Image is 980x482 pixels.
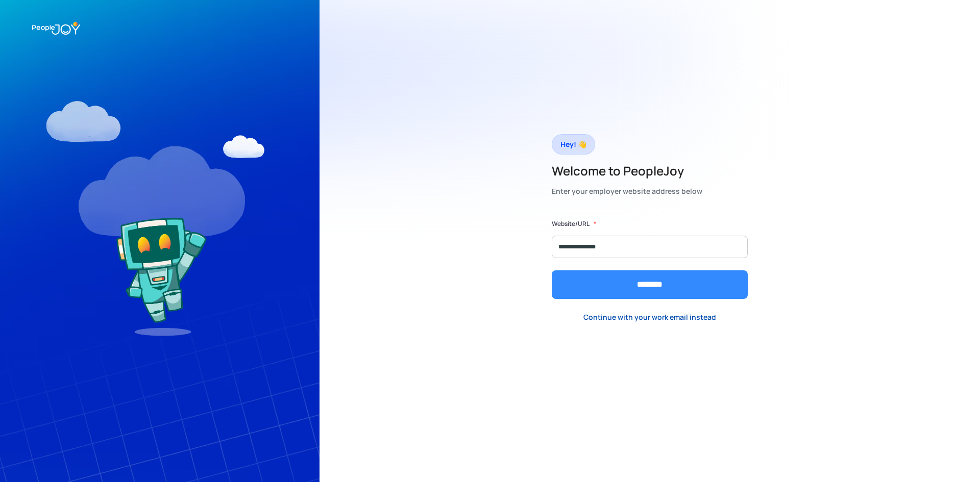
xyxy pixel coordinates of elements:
[552,184,702,198] div: Enter your employer website address below
[552,163,702,179] h2: Welcome to PeopleJoy
[552,219,590,229] label: Website/URL
[575,307,724,327] a: Continue with your work email instead
[583,312,716,322] div: Continue with your work email instead
[560,137,586,151] div: Hey! 👋
[552,219,748,299] form: Form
